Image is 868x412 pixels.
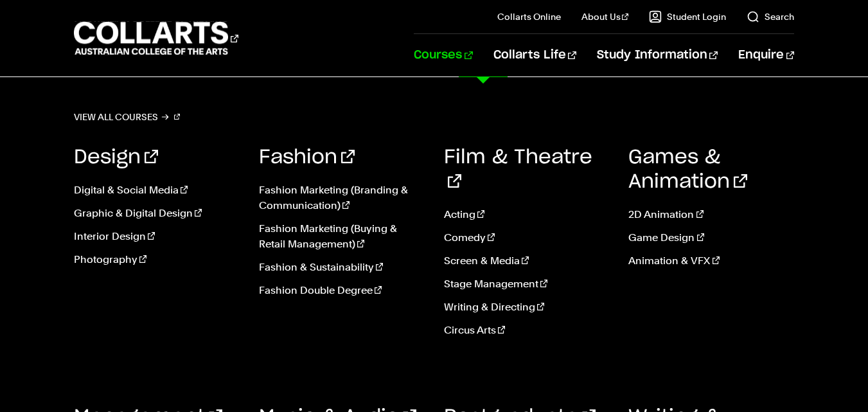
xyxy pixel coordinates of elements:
a: Fashion Marketing (Buying & Retail Management) [259,221,425,252]
a: 2D Animation [628,207,794,222]
a: Writing & Directing [444,300,610,315]
a: View all courses [74,108,181,126]
div: Go to homepage [74,20,238,57]
a: Game Design [628,230,794,246]
a: Student Login [649,10,726,23]
a: Enquire [738,34,794,76]
a: Animation & VFX [628,253,794,269]
a: Graphic & Digital Design [74,206,240,221]
a: Collarts Online [497,10,561,23]
a: Film & Theatre [444,148,592,192]
a: Search [747,10,794,23]
a: Circus Arts [444,323,610,338]
a: Fashion Double Degree [259,283,425,298]
a: Interior Design [74,229,240,244]
a: Collarts Life [493,34,576,76]
a: About Us [581,10,629,23]
a: Comedy [444,230,610,246]
a: Stage Management [444,276,610,292]
a: Fashion & Sustainability [259,260,425,275]
a: Design [74,148,158,167]
a: Courses [414,34,472,76]
a: Fashion Marketing (Branding & Communication) [259,183,425,213]
a: Digital & Social Media [74,183,240,198]
a: Fashion [259,148,355,167]
a: Acting [444,207,610,222]
a: Photography [74,252,240,267]
a: Screen & Media [444,253,610,269]
a: Study Information [597,34,718,76]
a: Games & Animation [628,148,747,192]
